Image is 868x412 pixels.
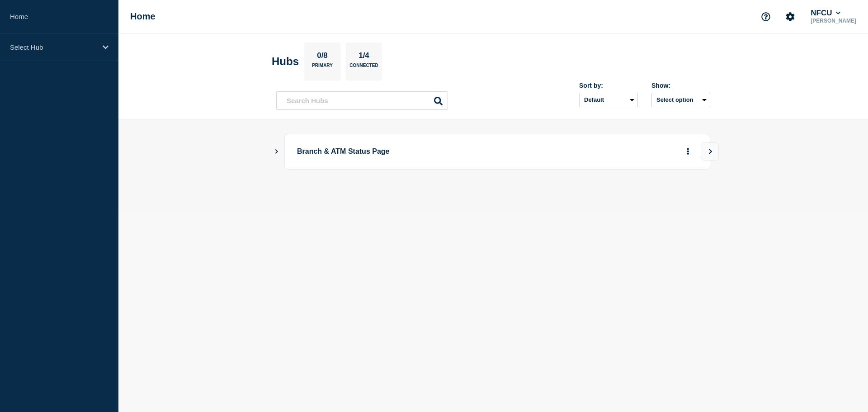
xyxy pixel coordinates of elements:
button: Show Connected Hubs [274,148,279,155]
p: 1/4 [355,51,373,63]
button: View [701,142,719,161]
p: Connected [349,63,378,72]
div: Show: [651,82,710,89]
button: NFCU [809,9,842,18]
button: Support [756,7,775,26]
h1: Home [130,11,156,22]
p: [PERSON_NAME] [809,18,858,24]
div: Sort by: [579,82,638,89]
button: Account settings [781,7,800,26]
p: Primary [312,63,333,72]
select: Sort by [579,93,638,107]
p: 0/8 [314,51,331,63]
p: Select Hub [10,43,97,51]
button: More actions [682,143,694,160]
h2: Hubs [272,55,299,68]
input: Search Hubs [276,91,448,110]
p: Branch & ATM Status Page [297,143,547,160]
button: Select option [651,93,710,107]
